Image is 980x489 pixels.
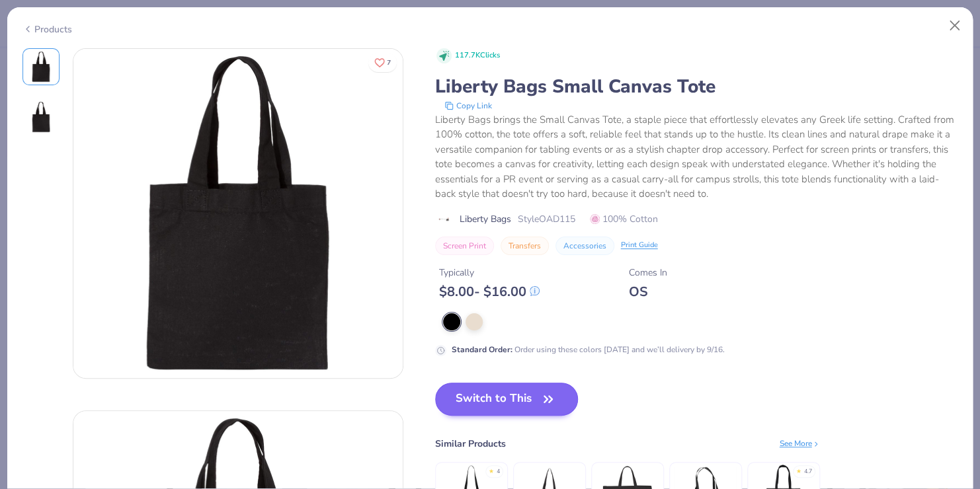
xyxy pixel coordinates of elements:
[387,59,391,66] span: 7
[780,437,820,449] div: See More
[439,283,540,300] div: $ 8.00 - $ 16.00
[435,214,453,225] img: brand logo
[435,112,958,202] div: Liberty Bags brings the Small Canvas Tote, a staple piece that effortlessly elevates any Greek li...
[555,237,614,255] button: Accessories
[629,266,667,280] div: Comes In
[25,101,57,133] img: Back
[435,383,579,416] button: Switch to This
[440,99,496,112] button: copy to clipboard
[455,50,500,61] span: 117.7K Clicks
[439,266,540,280] div: Typically
[435,237,494,255] button: Screen Print
[501,237,549,255] button: Transfers
[368,53,397,72] button: Like
[489,467,494,472] div: ★
[435,437,506,451] div: Similar Products
[460,212,511,226] span: Liberty Bags
[452,344,512,355] strong: Standard Order :
[73,49,403,378] img: Front
[621,240,658,251] div: Print Guide
[22,22,72,36] div: Products
[796,467,801,472] div: ★
[629,283,667,300] div: OS
[25,51,57,83] img: Front
[942,13,967,38] button: Close
[452,344,725,356] div: Order using these colors [DATE] and we’ll delivery by 9/16.
[590,212,658,226] span: 100% Cotton
[497,467,500,476] div: 4
[804,467,812,476] div: 4.7
[518,212,575,226] span: Style OAD115
[435,74,958,99] div: Liberty Bags Small Canvas Tote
